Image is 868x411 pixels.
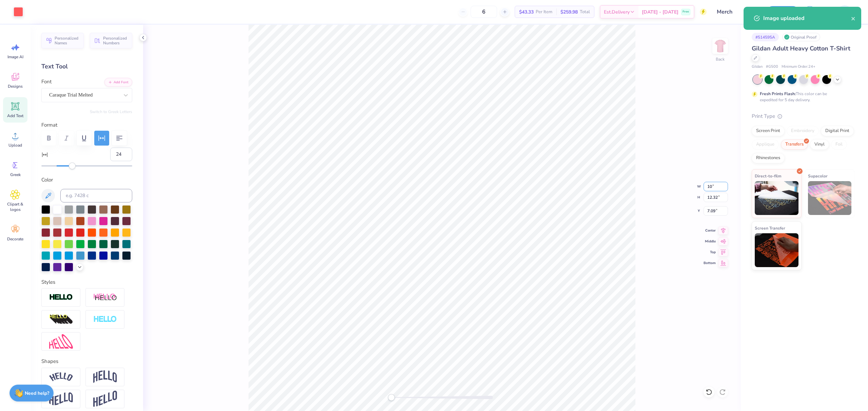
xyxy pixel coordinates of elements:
div: This color can be expedited for 5 day delivery. [760,91,843,103]
label: Color [41,176,132,184]
span: Decorate [7,236,23,242]
span: Per Item [536,8,552,16]
label: Styles [41,278,55,286]
img: Supacolor [808,181,852,215]
span: Screen Transfer [755,224,785,232]
button: Switch to Greek Letters [90,109,132,114]
div: Print Type [752,112,854,120]
div: Text Tool [41,62,132,71]
strong: Fresh Prints Flash: [760,91,796,96]
button: Personalized Numbers [90,33,132,48]
img: Stroke [49,294,73,301]
span: Total [580,8,590,16]
span: Direct-to-film [755,172,782,179]
button: Personalized Names [41,33,84,48]
img: Shadow [93,293,117,302]
button: Add Font [104,78,132,87]
div: Applique [752,139,779,150]
span: Gildan [752,64,763,70]
a: MM [824,5,854,19]
img: Arc [49,372,73,382]
strong: Need help? [25,390,49,396]
span: Free [683,9,689,14]
img: Back [713,39,727,53]
span: Top [704,250,716,255]
div: Foil [831,139,847,150]
span: Middle [704,239,716,244]
div: # 514595A [752,33,779,41]
span: Upload [8,143,22,148]
img: Rise [93,391,117,407]
div: Accessibility label [388,394,395,401]
span: Designs [8,84,23,89]
span: $259.98 [560,8,578,16]
span: Greek [10,172,21,177]
label: Shapes [41,358,58,365]
span: $43.33 [519,8,534,16]
span: Clipart & logos [4,201,26,212]
img: Negative Space [93,316,117,323]
img: Flag [49,392,73,406]
input: e.g. 7428 c [60,189,132,202]
span: Center [704,228,716,233]
span: Image AI [7,54,23,60]
div: Original Proof [782,33,820,41]
img: Screen Transfer [755,233,798,267]
span: # G500 [766,64,778,70]
img: 3D Illusion [49,314,73,325]
span: Personalized Names [55,36,80,45]
div: Back [716,56,725,62]
input: – – [471,6,497,18]
div: Image uploaded [763,14,851,22]
label: Format [41,121,132,129]
div: Transfers [781,139,808,150]
div: Embroidery [787,126,819,136]
span: Supacolor [808,172,828,179]
div: Screen Print [752,126,785,136]
span: Est. Delivery [604,8,630,16]
span: Personalized Numbers [103,36,128,45]
div: Rhinestones [752,153,785,163]
span: Add Text [7,113,23,118]
img: Direct-to-film [755,181,798,215]
img: Arch [93,370,117,383]
span: Bottom [704,260,716,266]
div: Accessibility label [69,163,76,169]
div: Digital Print [821,126,854,136]
input: Untitled Design [712,5,762,19]
img: Free Distort [49,334,73,349]
div: Vinyl [810,139,829,150]
span: Minimum Order: 24 + [782,64,815,70]
label: Font [41,78,52,86]
button: close [851,14,856,22]
img: Mariah Myssa Salurio [838,5,851,19]
span: Gildan Adult Heavy Cotton T-Shirt [752,44,850,52]
span: [DATE] - [DATE] [642,8,678,16]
